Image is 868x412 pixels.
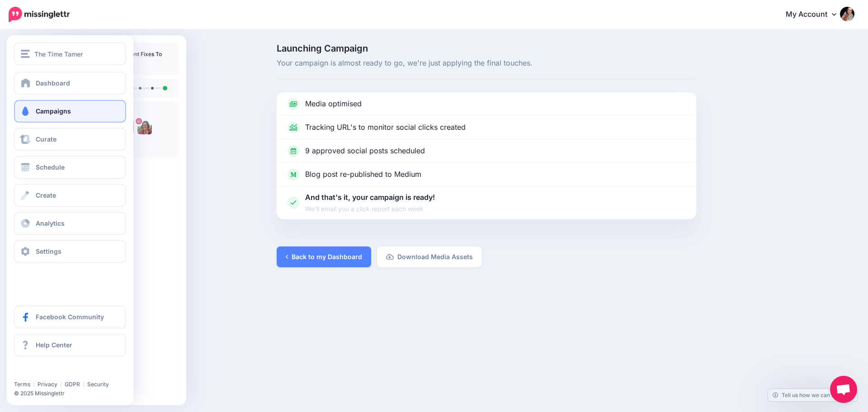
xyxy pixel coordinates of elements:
a: Help Center [14,334,126,356]
span: Campaigns [36,107,71,115]
span: Facebook Community [36,313,104,321]
a: Tell us how we can improve [768,389,857,401]
span: Create [36,191,56,199]
a: Download Media Assets [377,246,482,267]
div: Open chat [830,376,857,403]
span: | [60,381,62,388]
a: Analytics [14,212,126,235]
span: Launching Campaign [277,44,696,53]
img: 153225681_471084007234244_1754523570226829114_n-bsa100905.jpg [137,120,152,134]
p: And that's it, your campaign is ready! [305,192,435,214]
span: Help Center [36,341,72,349]
span: | [33,381,35,388]
li: © 2025 Missinglettr [14,389,132,398]
button: The Time Tamer [14,43,126,65]
p: Blog post re-published to Medium [305,169,421,180]
p: Tracking URL's to monitor social clicks created [305,122,466,133]
a: Facebook Community [14,306,126,328]
a: Back to my Dashboard [277,246,371,267]
a: GDPR [65,381,80,388]
span: Schedule [36,163,65,171]
img: Missinglettr [9,7,70,22]
iframe: Twitter Follow Button [14,368,83,377]
a: Privacy [38,381,57,388]
span: Dashboard [36,79,70,87]
a: Settings [14,240,126,263]
a: Dashboard [14,72,126,95]
span: Settings [36,247,61,255]
span: Curate [36,135,57,143]
span: | [83,381,85,388]
a: My Account [777,4,854,26]
a: Security [87,381,109,388]
span: We'll email you a click report each week [305,204,435,214]
p: Media optimised [305,98,362,110]
span: The Time Tamer [34,49,83,59]
span: Your campaign is almost ready to go, we're just applying the final touches. [277,57,696,69]
a: Schedule [14,156,126,179]
a: Curate [14,128,126,151]
span: Analytics [36,219,65,227]
img: menu.png [21,50,30,58]
a: Terms [14,381,30,388]
p: 9 approved social posts scheduled [305,145,425,157]
a: Create [14,184,126,207]
a: Campaigns [14,100,126,123]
